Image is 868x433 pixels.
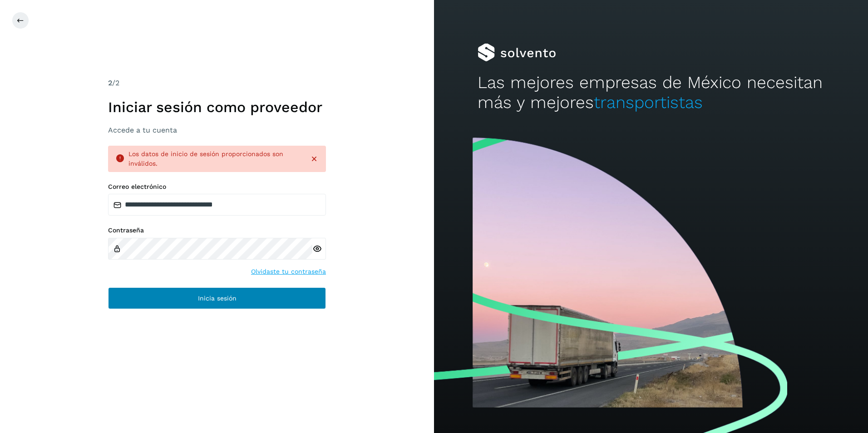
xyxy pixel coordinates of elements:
div: Los datos de inicio de sesión proporcionados son inválidos. [128,149,302,168]
button: Inicia sesión [108,287,326,309]
span: transportistas [594,93,703,112]
iframe: reCAPTCHA [148,320,286,355]
span: 2 [108,79,112,87]
div: /2 [108,78,326,89]
h1: Iniciar sesión como proveedor [108,98,326,116]
h3: Accede a tu cuenta [108,126,326,134]
label: Contraseña [108,226,326,234]
h2: Las mejores empresas de México necesitan más y mejores [478,73,825,113]
a: Olvidaste tu contraseña [251,267,326,276]
span: Inicia sesión [198,295,237,301]
label: Correo electrónico [108,183,326,191]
